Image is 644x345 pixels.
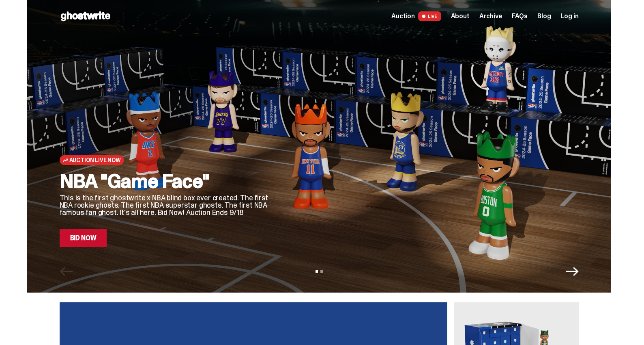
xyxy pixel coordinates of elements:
[566,265,579,278] button: Next
[391,11,441,21] a: Auction LIVE
[537,13,551,20] a: Blog
[391,13,415,20] span: Auction
[320,270,323,273] button: View slide 2
[60,171,270,191] h2: NBA "Game Face"
[60,194,270,216] p: This is the first ghostwrite x NBA blind box ever created. The first NBA rookie ghosts. The first...
[69,157,121,163] span: Auction Live Now
[512,13,528,20] a: FAQs
[560,13,578,20] a: Log in
[451,13,470,20] a: About
[60,229,107,247] a: Bid Now
[418,11,441,21] span: LIVE
[479,13,502,20] a: Archive
[316,270,318,273] button: View slide 1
